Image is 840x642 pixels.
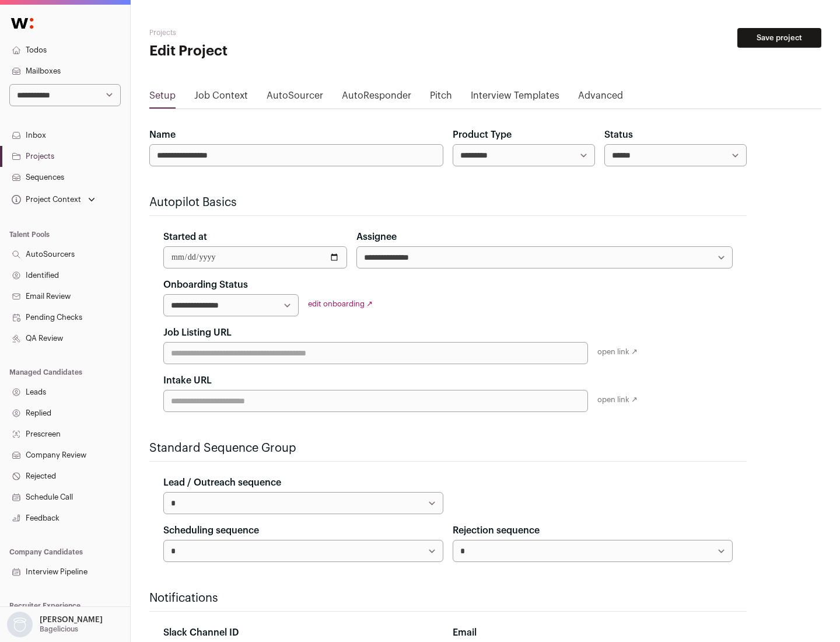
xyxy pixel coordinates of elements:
[163,326,232,340] label: Job Listing URL
[163,374,212,388] label: Intake URL
[7,612,33,637] img: nopic.png
[149,28,373,37] h2: Projects
[149,128,176,142] label: Name
[163,230,207,244] label: Started at
[163,524,259,538] label: Scheduling sequence
[737,28,821,48] button: Save project
[163,278,248,292] label: Onboarding Status
[578,89,623,107] a: Advanced
[194,89,248,107] a: Job Context
[308,300,373,308] a: edit onboarding ↗
[453,524,540,538] label: Rejection sequence
[149,440,747,456] h2: Standard Sequence Group
[453,128,512,142] label: Product Type
[430,89,452,107] a: Pitch
[40,624,78,634] p: Bagelicious
[267,89,323,107] a: AutoSourcer
[163,626,239,640] label: Slack Channel ID
[149,194,747,211] h2: Autopilot Basics
[40,615,103,624] p: [PERSON_NAME]
[9,195,81,204] div: Project Context
[356,230,397,244] label: Assignee
[9,191,97,208] button: Open dropdown
[5,12,40,35] img: Wellfound
[149,89,176,107] a: Setup
[5,612,105,637] button: Open dropdown
[453,626,733,640] div: Email
[149,590,747,606] h2: Notifications
[342,89,411,107] a: AutoResponder
[604,128,633,142] label: Status
[471,89,559,107] a: Interview Templates
[149,42,373,61] h1: Edit Project
[163,476,281,490] label: Lead / Outreach sequence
